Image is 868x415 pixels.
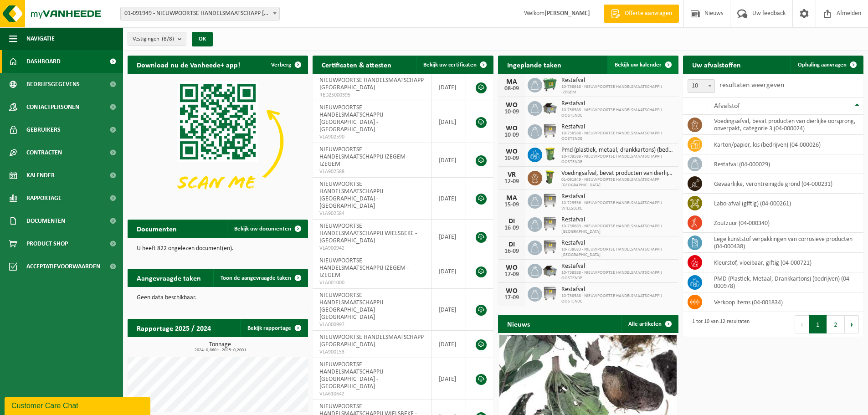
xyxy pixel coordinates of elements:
span: 10-738588 - NIEUWPOORTSE HANDELSMAATSCHAPPIJ OOSTENDE [561,154,674,165]
span: NIEUWPOORTSE HANDELSMAATSCHAPPIJ [GEOGRAPHIC_DATA] - [GEOGRAPHIC_DATA] [319,181,383,210]
span: VLA900153 [319,348,425,356]
span: VLA900942 [319,245,425,252]
a: Alle artikelen [621,315,678,333]
div: 10-09 [503,132,521,138]
span: NIEUWPOORTSE HANDELSMAATSCHAPPIJ IZEGEM - IZEGEM [319,146,409,168]
span: Documenten [26,210,65,232]
img: WB-0660-HPE-GN-01 [542,77,558,92]
span: Rapportage [26,187,62,210]
count: (8/8) [162,36,174,42]
span: NIEUWPOORTSE HANDELSMAATSCHAPPIJ [GEOGRAPHIC_DATA] - [GEOGRAPHIC_DATA] [319,361,383,390]
a: Bekijk rapportage [240,319,307,337]
iframe: chat widget [5,395,152,415]
span: 10-738683 - NIEUWPOORTSE HANDELSMAATSCHAPPIJ [GEOGRAPHIC_DATA] [561,224,674,235]
span: NIEUWPOORTSE HANDELSMAATSCHAPPIJ [GEOGRAPHIC_DATA] - [GEOGRAPHIC_DATA] [319,104,383,133]
a: Bekijk uw documenten [227,220,307,238]
span: Dashboard [26,50,61,73]
td: verkoop items (04-001834) [707,292,863,312]
span: VLA902590 [319,133,425,141]
span: Restafval [561,286,674,293]
div: VR [503,171,521,179]
td: [DATE] [432,74,466,101]
div: 17-09 [503,272,521,278]
a: Bekijk uw certificaten [416,56,493,74]
span: Product Shop [26,232,68,255]
div: WO [503,287,521,295]
span: 01-091949 - NIEUWPOORTSE HANDELSMAATSCHAPP NIEUWPOORT - NIEUWPOORT [120,7,280,20]
a: Toon de aangevraagde taken [213,269,307,287]
span: NIEUWPOORTSE HANDELSMAATSCHAPPIJ [GEOGRAPHIC_DATA] - [GEOGRAPHIC_DATA] [319,292,383,321]
span: Acceptatievoorwaarden [26,255,100,278]
img: WB-1100-GAL-GY-02 [542,123,558,138]
div: 10-09 [503,109,521,115]
td: lege kunststof verpakkingen van corrosieve producten (04-000438) [707,233,863,253]
img: WB-1100-GAL-GY-02 [542,239,558,255]
td: [DATE] [432,178,466,220]
td: voedingsafval, bevat producten van dierlijke oorsprong, onverpakt, categorie 3 (04-000024) [707,115,863,135]
h2: Download nu de Vanheede+ app! [128,56,249,73]
img: WB-5000-GAL-GY-01 [542,100,558,115]
span: Bekijk uw documenten [234,226,291,232]
span: VLA001000 [319,279,425,287]
div: WO [503,264,521,272]
span: 10-738588 - NIEUWPOORTSE HANDELSMAATSCHAPPIJ OOSTENDE [561,293,674,304]
span: Bekijk uw certificaten [423,62,477,68]
span: Contactpersonen [26,96,79,118]
span: 10 [688,79,715,93]
div: 10-09 [503,155,521,162]
span: 10-738588 - NIEUWPOORTSE HANDELSMAATSCHAPPIJ OOSTENDE [561,131,674,142]
h2: Documenten [128,220,186,237]
td: zoutzuur (04-000340) [707,213,863,233]
span: Contracten [26,141,62,164]
span: 01-091949 - NIEUWPOORTSE HANDELSMAATSCHAPP [GEOGRAPHIC_DATA] [561,177,674,188]
strong: [PERSON_NAME] [544,10,590,17]
span: VLA610642 [319,390,425,398]
span: NIEUWPOORTSE HANDELSMAATSCHAPP [GEOGRAPHIC_DATA] [319,77,424,91]
td: [DATE] [432,220,466,254]
span: Navigatie [26,27,55,50]
img: WB-5000-GAL-GY-01 [542,262,558,278]
td: [DATE] [432,254,466,289]
td: [DATE] [432,331,466,358]
span: Toon de aangevraagde taken [221,275,291,281]
p: Geen data beschikbaar. [137,295,299,301]
a: Ophaling aanvragen [791,56,863,74]
img: WB-1100-GAL-GY-02 [542,286,558,301]
a: Offerte aanvragen [604,5,679,23]
img: WB-0060-HPE-GN-50 [542,169,558,185]
div: WO [503,125,521,132]
td: karton/papier, los (bedrijven) (04-000026) [707,135,863,154]
h3: Tonnage [132,342,308,353]
div: DI [503,218,521,225]
div: WO [503,148,521,155]
span: VLA000997 [319,321,425,328]
div: 17-09 [503,295,521,301]
div: 16-09 [503,248,521,255]
span: Kalender [26,164,55,187]
button: Previous [795,315,809,333]
div: WO [503,102,521,109]
td: restafval (04-000029) [707,154,863,174]
h2: Uw afvalstoffen [683,56,750,73]
td: gevaarlijke, verontreinigde grond (04-000231) [707,174,863,194]
span: Ophaling aanvragen [798,62,847,68]
div: MA [503,195,521,202]
td: [DATE] [432,143,466,178]
span: Restafval [561,263,674,270]
div: 08-09 [503,86,521,92]
td: [DATE] [432,358,466,400]
h2: Rapportage 2025 / 2024 [128,319,220,337]
span: 10-738588 - NIEUWPOORTSE HANDELSMAATSCHAPPIJ OOSTENDE [561,108,674,118]
td: labo-afval (giftig) (04-000261) [707,194,863,213]
span: 10-738618 - NIEUWPOORTSE HANDELSMAATSCHAPPIJ IZEGEM [561,84,674,95]
span: Restafval [561,123,674,131]
span: NIEUWPOORTSE HANDELSMAATSCHAPPIJ IZEGEM - IZEGEM [319,257,409,279]
button: Verberg [264,56,307,74]
span: 01-091949 - NIEUWPOORTSE HANDELSMAATSCHAPP NIEUWPOORT - NIEUWPOORT [121,7,279,20]
h2: Nieuws [498,315,539,333]
span: NIEUWPOORTSE HANDELSMAATSCHAPP [GEOGRAPHIC_DATA] [319,334,424,348]
div: 12-09 [503,179,521,185]
span: Bekijk uw kalender [615,62,662,68]
span: Restafval [561,216,674,224]
td: [DATE] [432,289,466,331]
